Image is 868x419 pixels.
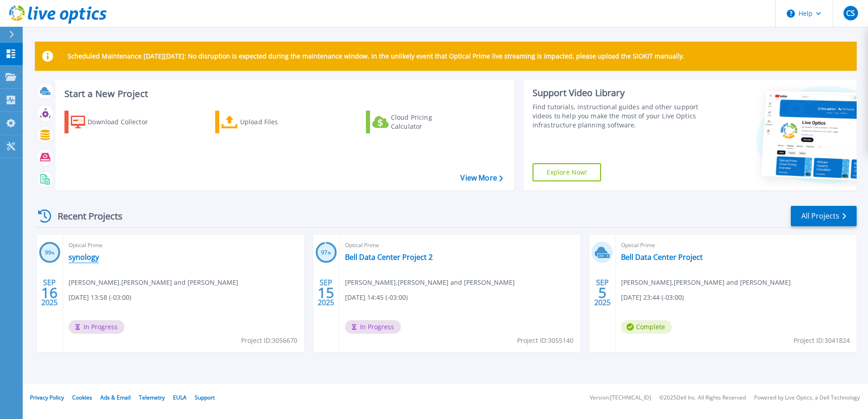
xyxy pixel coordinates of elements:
span: % [51,250,54,255]
li: Powered by Live Optics, a Dell Technology [754,395,860,401]
a: All Projects [791,206,857,226]
span: 16 [41,289,58,297]
span: [PERSON_NAME] , [PERSON_NAME] and [PERSON_NAME] [345,278,515,287]
p: Scheduled Maintenance [DATE][DATE]: No disruption is expected during the maintenance window. In t... [68,53,685,60]
li: Version: [TECHNICAL_ID] [590,395,651,401]
a: Ads & Email [100,394,131,401]
span: 5 [598,289,607,297]
a: View More [460,174,503,182]
span: [PERSON_NAME] , [PERSON_NAME] and [PERSON_NAME] [621,278,791,287]
a: Download Collector [64,111,166,133]
span: Optical Prime [345,240,575,250]
span: [DATE] 23:44 (-03:00) [621,292,684,302]
a: Telemetry [139,394,165,401]
span: % [328,250,331,255]
div: SEP 2025 [41,276,58,309]
span: Optical Prime [621,240,851,250]
a: Privacy Policy [30,394,64,401]
li: © 2025 Dell Inc. All Rights Reserved [659,395,746,401]
div: SEP 2025 [317,276,335,309]
h3: 99 [39,248,60,258]
span: Project ID: 3055140 [517,336,573,346]
span: [DATE] 13:58 (-03:00) [69,292,131,302]
span: Complete [621,320,672,334]
span: 15 [318,289,334,297]
div: Support Video Library [533,87,702,99]
span: Optical Prime [69,240,299,250]
span: CS [846,10,855,17]
a: Bell Data Center Project 2 [345,253,433,262]
span: [DATE] 14:45 (-03:00) [345,292,408,302]
a: Explore Now! [533,163,602,181]
h3: Start a New Project [64,89,503,99]
div: Download Collector [88,113,160,131]
a: Cookies [72,394,92,401]
div: Find tutorials, instructional guides and other support videos to help you make the most of your L... [533,102,702,130]
a: synology [69,253,99,262]
div: Upload Files [240,113,313,131]
div: Recent Projects [35,205,135,227]
span: [PERSON_NAME] , [PERSON_NAME] and [PERSON_NAME] [69,278,238,287]
span: In Progress [345,320,401,334]
a: Support [195,394,215,401]
a: EULA [173,394,187,401]
a: Cloud Pricing Calculator [366,111,467,133]
span: In Progress [69,320,124,334]
span: Project ID: 3056670 [241,336,297,346]
div: Cloud Pricing Calculator [391,113,464,131]
span: Project ID: 3041824 [794,336,850,346]
a: Bell Data Center Project [621,253,703,262]
a: Upload Files [215,111,316,133]
h3: 97 [316,248,337,258]
div: SEP 2025 [594,276,611,309]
